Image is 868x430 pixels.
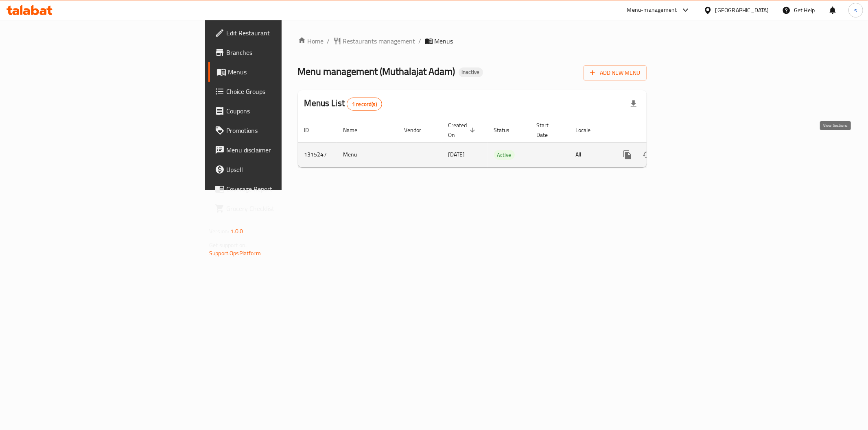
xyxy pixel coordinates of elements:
[208,179,350,199] a: Coverage Report
[459,69,483,76] span: Inactive
[304,97,382,111] h2: Menus List
[576,125,601,135] span: Locale
[448,149,465,160] span: [DATE]
[448,120,478,140] span: Created On
[226,126,343,135] span: Promotions
[459,67,483,77] div: Inactive
[226,87,343,96] span: Choice Groups
[208,199,350,218] a: Grocery Checklist
[715,6,769,15] div: [GEOGRAPHIC_DATA]
[537,120,560,140] span: Start Date
[226,48,343,57] span: Branches
[343,125,368,135] span: Name
[226,165,343,174] span: Upsell
[637,145,657,165] button: Change Status
[494,150,515,160] span: Active
[624,94,643,114] div: Export file
[611,118,702,143] th: Actions
[419,36,422,46] li: /
[226,28,343,38] span: Edit Restaurant
[208,82,350,101] a: Choice Groups
[208,140,350,160] a: Menu disclaimer
[208,43,350,62] a: Branches
[530,142,569,167] td: -
[404,125,432,135] span: Vendor
[627,5,677,15] div: Menu-management
[304,125,320,135] span: ID
[230,226,243,237] span: 1.0.0
[618,145,637,165] button: more
[209,248,261,258] a: Support.OpsPlatform
[347,100,382,108] span: 1 record(s)
[208,101,350,121] a: Coupons
[584,65,647,80] button: Add New Menu
[208,23,350,43] a: Edit Restaurant
[208,160,350,179] a: Upsell
[569,142,611,167] td: All
[494,125,520,135] span: Status
[209,226,229,237] span: Version:
[226,204,343,213] span: Grocery Checklist
[226,184,343,194] span: Coverage Report
[343,36,415,46] span: Restaurants management
[298,118,702,167] table: enhanced table
[228,67,343,77] span: Menus
[298,62,455,80] span: Menu management ( Muthalajat Adam )
[435,36,453,46] span: Menus
[333,36,415,46] a: Restaurants management
[208,121,350,140] a: Promotions
[347,98,382,111] div: Total records count
[209,240,247,250] span: Get support on:
[226,106,343,116] span: Coupons
[590,68,640,78] span: Add New Menu
[298,36,647,46] nav: breadcrumb
[208,62,350,82] a: Menus
[854,6,857,15] span: s
[226,145,343,155] span: Menu disclaimer
[337,142,398,167] td: Menu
